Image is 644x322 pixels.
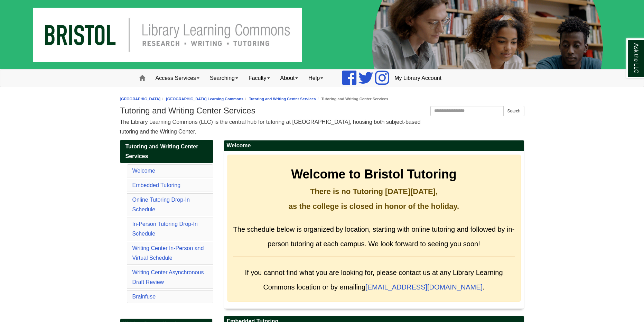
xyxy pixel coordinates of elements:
[120,140,213,163] a: Tutoring and Writing Center Services
[120,96,524,102] nav: breadcrumb
[245,269,503,291] span: If you cannot find what you are looking for, please contact us at any Library Learning Commons lo...
[303,70,328,87] a: Help
[132,294,156,300] a: Brainfuse
[233,226,515,248] span: The schedule below is organized by location, starting with online tutoring and followed by in-per...
[125,144,198,159] span: Tutoring and Writing Center Services
[316,96,388,102] li: Tutoring and Writing Center Services
[120,106,524,116] h1: Tutoring and Writing Center Services
[132,269,204,285] a: Writing Center Asynchronous Draft Review
[503,106,524,116] button: Search
[243,70,275,87] a: Faculty
[389,70,447,87] a: My Library Account
[132,221,198,237] a: In-Person Tutoring Drop-In Schedule
[120,119,421,135] span: The Library Learning Commons (LLC) is the central hub for tutoring at [GEOGRAPHIC_DATA], housing ...
[224,140,524,151] h2: Welcome
[291,167,457,181] strong: Welcome to Bristol Tutoring
[132,182,181,188] a: Embedded Tutoring
[166,97,243,101] a: [GEOGRAPHIC_DATA] Learning Commons
[150,70,205,87] a: Access Services
[132,197,190,212] a: Online Tutoring Drop-In Schedule
[205,70,243,87] a: Searching
[289,202,459,211] strong: as the college is closed in honor of the holiday.
[310,187,438,196] strong: There is no Tutoring [DATE][DATE],
[275,70,304,87] a: About
[132,168,155,174] a: Welcome
[365,283,483,291] a: [EMAIL_ADDRESS][DOMAIN_NAME]
[132,245,204,261] a: Writing Center In-Person and Virtual Schedule
[120,97,161,101] a: [GEOGRAPHIC_DATA]
[249,97,316,101] a: Tutoring and Writing Center Services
